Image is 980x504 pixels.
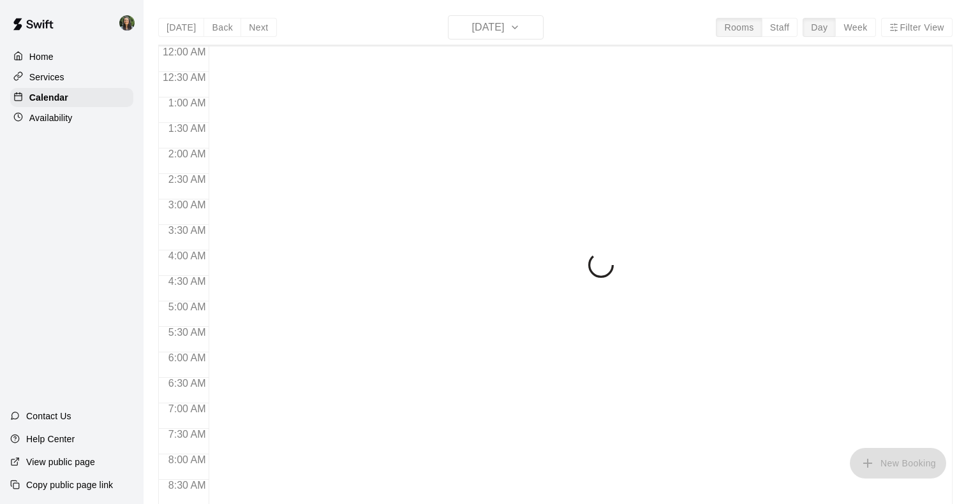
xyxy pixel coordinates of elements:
span: 1:00 AM [165,97,209,108]
span: 1:30 AM [165,123,209,134]
span: 12:00 AM [160,47,209,57]
p: Copy public page link [26,479,113,491]
a: Availability [10,108,133,127]
span: 5:30 AM [165,327,209,338]
span: 6:00 AM [165,352,209,363]
p: Help Center [26,433,75,445]
span: 7:00 AM [165,403,209,414]
span: 2:00 AM [165,148,209,159]
p: View public page [26,456,95,468]
span: 8:00 AM [165,454,209,465]
p: Contact Us [26,410,71,422]
p: Services [29,71,64,83]
span: 4:00 AM [165,250,209,261]
span: 5:00 AM [165,301,209,312]
span: 7:30 AM [165,429,209,440]
p: Availability [29,112,73,124]
a: Services [10,68,133,87]
a: Home [10,47,133,66]
span: 12:30 AM [160,72,209,83]
div: Megan MacDonald [117,10,144,36]
span: 3:00 AM [165,199,209,210]
span: 8:30 AM [165,480,209,491]
span: 2:30 AM [165,174,209,185]
span: You don't have the permission to add bookings [850,457,946,468]
span: 6:30 AM [165,378,209,389]
span: 4:30 AM [165,276,209,287]
span: 3:30 AM [165,225,209,236]
p: Home [29,50,54,63]
p: Calendar [29,91,68,104]
img: Megan MacDonald [119,15,135,31]
a: Calendar [10,88,133,107]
